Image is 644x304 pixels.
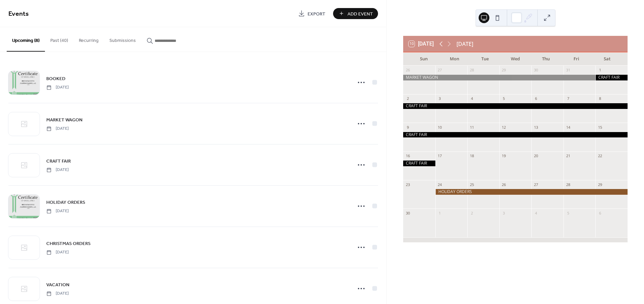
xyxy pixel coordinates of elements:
[46,157,71,165] a: CRAFT FAIR
[469,125,474,130] div: 11
[308,10,325,17] span: Export
[46,240,91,247] span: CHRISTMAS ORDERS
[405,182,410,187] div: 23
[46,249,69,255] span: [DATE]
[45,27,73,51] button: Past (40)
[470,52,500,66] div: Tue
[469,96,474,101] div: 4
[501,182,506,187] div: 26
[457,40,473,48] div: [DATE]
[469,182,474,187] div: 25
[437,68,442,73] div: 27
[293,8,330,19] a: Export
[597,154,602,159] div: 22
[533,125,538,130] div: 13
[347,10,373,17] span: Add Event
[437,154,442,159] div: 17
[7,27,45,52] button: Upcoming (8)
[533,68,538,73] div: 30
[469,68,474,73] div: 28
[501,96,506,101] div: 5
[405,68,410,73] div: 26
[46,167,69,173] span: [DATE]
[406,39,436,49] button: 10[DATE]
[46,199,85,206] span: HOLIDAY ORDERS
[403,103,628,109] div: CRAFT FAIR
[533,210,538,216] div: 4
[403,75,595,80] div: MARKET WAGON
[46,208,69,214] span: [DATE]
[46,291,69,297] span: [DATE]
[437,182,442,187] div: 24
[566,210,571,216] div: 5
[405,210,410,216] div: 30
[501,68,506,73] div: 29
[437,125,442,130] div: 10
[405,154,410,159] div: 16
[437,210,442,216] div: 1
[566,125,571,130] div: 14
[46,158,71,165] span: CRAFT FAIR
[592,52,622,66] div: Sat
[46,117,83,124] span: MARKET WAGON
[501,154,506,159] div: 19
[469,210,474,216] div: 2
[566,96,571,101] div: 7
[566,154,571,159] div: 21
[409,52,439,66] div: Sun
[46,126,69,132] span: [DATE]
[469,154,474,159] div: 18
[533,154,538,159] div: 20
[46,198,85,206] a: HOLIDAY ORDERS
[333,8,378,19] button: Add Event
[597,68,602,73] div: 1
[73,27,104,51] button: Recurring
[405,125,410,130] div: 9
[597,182,602,187] div: 29
[533,96,538,101] div: 6
[566,182,571,187] div: 28
[439,52,470,66] div: Mon
[566,68,571,73] div: 31
[531,52,561,66] div: Thu
[8,7,29,20] span: Events
[46,84,69,90] span: [DATE]
[500,52,531,66] div: Wed
[104,27,141,51] button: Submissions
[501,210,506,216] div: 3
[403,132,628,138] div: CRAFT FAIR
[597,210,602,216] div: 6
[46,75,65,82] a: BOOKED
[501,125,506,130] div: 12
[46,240,91,247] a: CHRISTMAS ORDERS
[435,189,628,195] div: HOLIDAY ORDERS
[597,96,602,101] div: 8
[437,96,442,101] div: 3
[561,52,592,66] div: Fri
[405,96,410,101] div: 2
[46,75,65,82] span: BOOKED
[597,125,602,130] div: 15
[533,182,538,187] div: 27
[46,281,69,289] a: VACATION
[46,116,83,124] a: MARKET WAGON
[595,75,628,80] div: CRAFT FAIR
[403,161,435,166] div: CRAFT FAIR
[46,282,69,289] span: VACATION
